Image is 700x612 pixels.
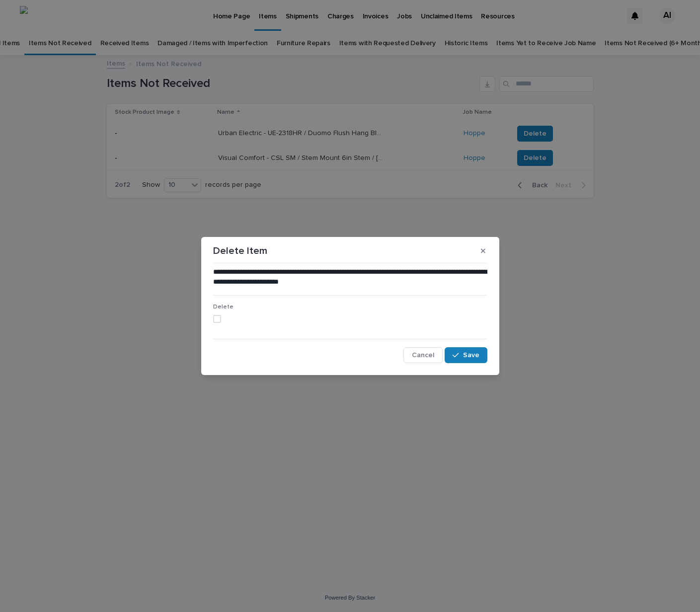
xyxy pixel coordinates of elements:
button: Cancel [403,347,443,363]
span: Save [463,352,479,359]
button: Save [445,347,487,363]
span: Delete [213,304,233,310]
p: Delete Item [213,245,267,257]
span: Cancel [412,352,434,359]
